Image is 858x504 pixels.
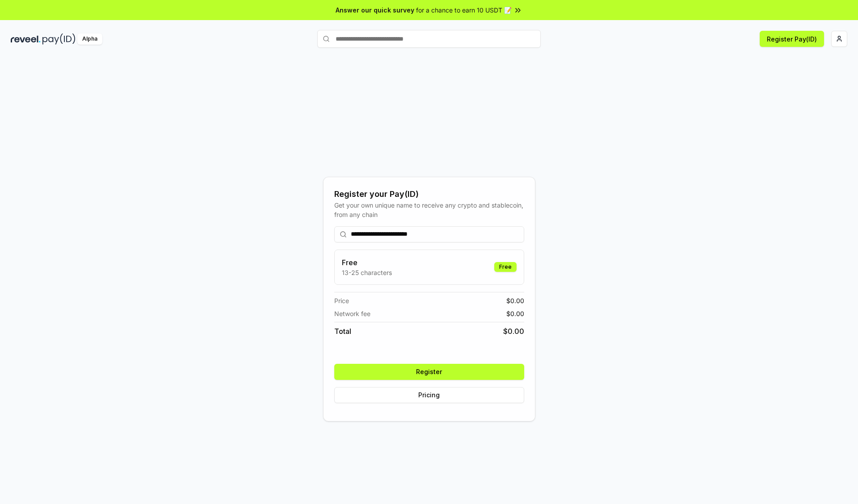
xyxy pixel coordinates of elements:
[494,262,517,272] div: Free
[506,309,524,318] span: $ 0.00
[334,296,349,305] span: Price
[11,33,41,45] img: reveel_dark
[334,188,524,200] div: Register your Pay(ID)
[77,33,102,45] div: Alpha
[336,5,414,15] span: Answer our quick survey
[342,257,392,268] h3: Free
[334,387,524,403] button: Pricing
[342,268,392,277] p: 13-25 characters
[334,364,524,380] button: Register
[334,200,524,219] div: Get your own unique name to receive any crypto and stablecoin, from any chain
[42,33,76,45] img: pay_id
[334,326,351,337] span: Total
[416,5,512,15] span: for a chance to earn 10 USDT 📝
[760,31,824,47] button: Register Pay(ID)
[334,309,370,318] span: Network fee
[506,296,524,305] span: $ 0.00
[503,326,524,337] span: $ 0.00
